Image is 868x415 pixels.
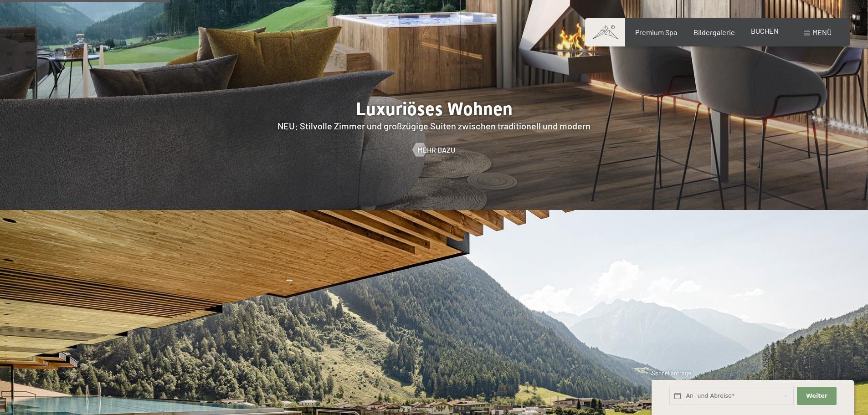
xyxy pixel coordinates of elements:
[693,28,735,36] a: Bildergalerie
[797,387,836,405] button: Weiter
[413,145,455,155] a: Mehr dazu
[806,392,827,400] span: Weiter
[417,145,455,155] span: Mehr dazu
[635,28,677,36] a: Premium Spa
[812,28,832,36] span: Menü
[652,369,691,377] span: Schnellanfrage
[751,26,779,35] a: BUCHEN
